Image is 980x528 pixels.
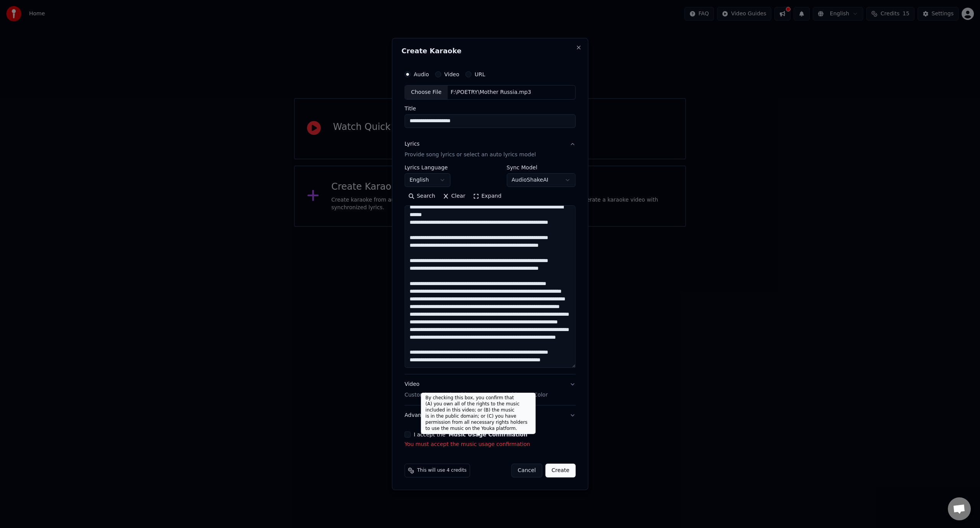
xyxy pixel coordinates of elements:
[405,106,576,111] label: Title
[414,432,528,437] label: I accept the
[469,190,505,202] button: Expand
[448,89,534,96] div: F:\POETRY\Mother Russia.mp3
[417,467,467,474] span: This will use 4 credits
[405,165,451,170] label: Lyrics Language
[405,380,548,399] div: Video
[405,190,439,202] button: Search
[405,441,576,448] p: You must accept the music usage confirmation
[405,85,448,99] div: Choose File
[405,140,420,148] div: Lyrics
[405,165,576,374] div: LyricsProvide song lyrics or select an auto lyrics model
[449,432,528,437] button: I accept the
[444,72,459,77] label: Video
[506,165,575,170] label: Sync Model
[546,464,576,477] button: Create
[414,72,429,77] label: Audio
[402,48,579,54] h2: Create Karaoke
[405,134,576,165] button: LyricsProvide song lyrics or select an auto lyrics model
[511,464,542,477] button: Cancel
[439,190,469,202] button: Clear
[405,151,536,159] p: Provide song lyrics or select an auto lyrics model
[475,72,485,77] label: URL
[421,393,536,434] div: By checking this box, you confirm that (A) you own all of the rights to the music included in thi...
[405,391,548,399] p: Customize Karaoke Video: Use Image, Video, or Color
[405,374,576,405] button: VideoCustomize Karaoke Video: Use Image, Video, or Color
[405,405,576,425] button: Advanced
